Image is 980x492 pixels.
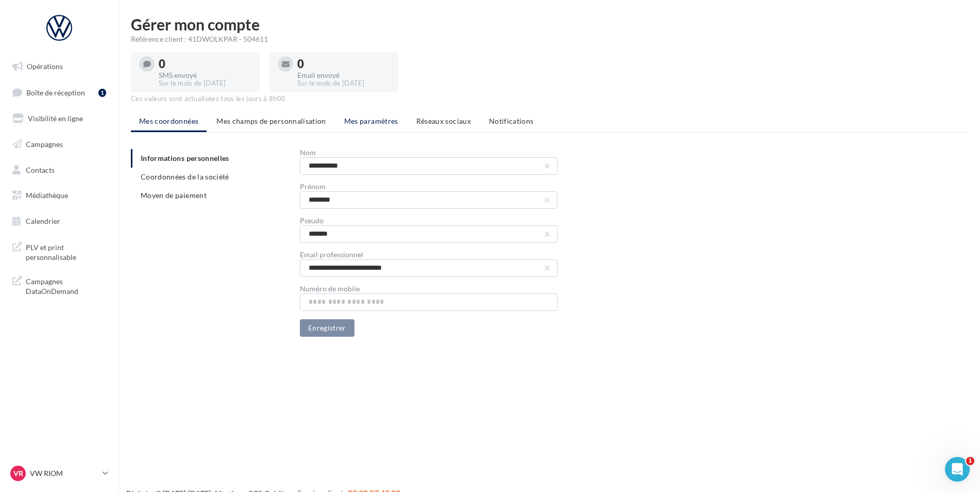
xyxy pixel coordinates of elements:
[26,165,55,174] span: Contacts
[300,285,557,292] div: Numéro de mobile
[300,149,557,156] div: Nom
[26,191,68,200] span: Médiathèque
[159,58,251,70] div: 0
[141,172,229,181] span: Coordonnées de la société
[26,274,106,297] span: Campagnes DataOnDemand
[131,17,968,32] h1: Gérer mon compte
[6,81,112,104] a: Boîte de réception1
[131,34,968,44] div: Référence client : 41DWOLKPAR - 504611
[159,79,251,88] div: Sur le mois de [DATE]
[131,94,968,104] div: Ces valeurs sont actualisées tous les jours à 8h00
[297,79,390,88] div: Sur le mois de [DATE]
[216,117,326,125] span: Mes champs de personnalisation
[344,117,398,125] span: Mes paramètres
[300,217,557,224] div: Pseudo
[6,159,112,181] a: Contacts
[13,468,23,479] span: VR
[30,468,98,479] p: VW RIOM
[416,117,471,125] span: Réseaux sociaux
[6,108,112,129] a: Visibilité en ligne
[945,457,970,482] iframe: Intercom live chat
[98,89,106,97] div: 1
[159,72,251,79] div: SMS envoyé
[300,251,557,258] div: Email professionnel
[966,457,974,465] span: 1
[297,72,390,79] div: Email envoyé
[26,240,106,263] span: PLV et print personnalisable
[26,140,63,149] span: Campagnes
[6,210,112,232] a: Calendrier
[297,58,390,70] div: 0
[6,134,112,155] a: Campagnes
[489,117,534,125] span: Notifications
[6,185,112,206] a: Médiathèque
[141,191,207,200] span: Moyen de paiement
[26,217,60,225] span: Calendrier
[300,183,557,190] div: Prénom
[300,319,354,337] button: Enregistrer
[6,270,112,301] a: Campagnes DataOnDemand
[28,114,83,123] span: Visibilité en ligne
[27,62,63,71] span: Opérations
[6,236,112,267] a: PLV et print personnalisable
[6,56,112,77] a: Opérations
[26,88,85,96] span: Boîte de réception
[8,464,110,483] a: VR VW RIOM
